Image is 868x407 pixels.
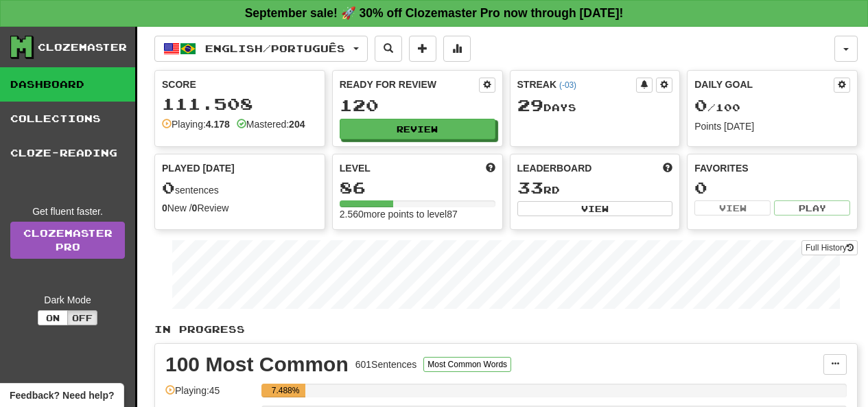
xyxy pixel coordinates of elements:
div: New / Review [162,201,318,215]
div: Day s [517,97,673,115]
button: On [38,310,68,325]
button: View [694,200,771,216]
button: Add sentence to collection [409,36,436,62]
strong: 0 [192,202,198,213]
span: English / Português [205,43,345,54]
a: ClozemasterPro [10,222,125,259]
p: In Progress [154,323,858,336]
div: Playing: 45 [165,384,255,406]
div: Streak [517,78,637,91]
span: 0 [694,95,707,115]
div: sentences [162,179,318,197]
strong: September sale! 🚀 30% off Clozemaster Pro now through [DATE]! [245,6,624,20]
span: Level [340,161,371,175]
span: This week in points, UTC [663,161,672,175]
button: Review [340,119,495,139]
div: rd [517,179,673,197]
div: 120 [340,97,495,114]
button: Full History [801,240,858,255]
div: Mastered: [237,117,305,131]
span: Open feedback widget [10,388,114,402]
span: / 100 [694,102,740,113]
div: Daily Goal [694,78,834,93]
span: 29 [517,95,543,115]
div: 100 Most Common [165,354,349,375]
strong: 4.178 [206,119,230,130]
button: Play [774,200,850,216]
div: Points [DATE] [694,119,850,133]
span: Score more points to level up [486,161,495,175]
div: Favorites [694,161,850,175]
button: View [517,201,673,216]
strong: 204 [289,119,305,130]
div: Score [162,78,318,91]
div: 0 [694,179,850,196]
span: 0 [162,178,175,197]
button: More stats [443,36,471,62]
div: 2.560 more points to level 87 [340,207,495,221]
a: (-03) [559,80,576,90]
button: Off [67,310,97,325]
div: Dark Mode [10,293,125,307]
span: 33 [517,178,543,197]
div: Get fluent faster. [10,205,125,218]
div: 111.508 [162,95,318,113]
span: Played [DATE] [162,161,235,175]
div: Playing: [162,117,230,131]
div: Clozemaster [38,40,127,54]
div: 86 [340,179,495,196]
div: Ready for Review [340,78,479,91]
button: English/Português [154,36,368,62]
strong: 0 [162,202,167,213]
button: Search sentences [375,36,402,62]
div: 7.488% [266,384,305,397]
div: 601 Sentences [355,358,417,371]
button: Most Common Words [423,357,511,372]
span: Leaderboard [517,161,592,175]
